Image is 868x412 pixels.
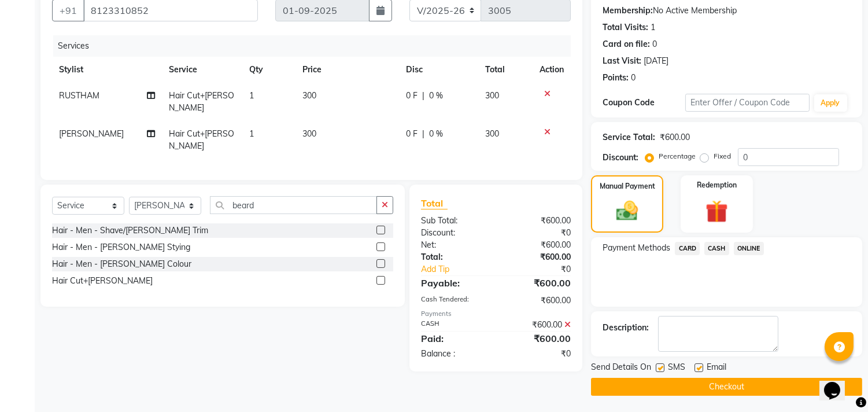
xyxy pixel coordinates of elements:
span: 0 F [406,90,418,102]
div: Last Visit: [603,55,641,67]
th: Qty [242,57,296,83]
span: 1 [249,128,254,139]
div: ₹600.00 [660,131,690,144]
div: ₹600.00 [496,332,580,345]
img: _cash.svg [610,198,644,223]
div: ₹600.00 [496,295,580,307]
div: Membership: [603,5,653,17]
div: [DATE] [644,55,668,67]
div: Payments [421,309,571,319]
th: Stylist [52,57,162,83]
div: 0 [652,38,657,50]
span: Send Details On [591,361,651,376]
div: ₹600.00 [496,215,580,227]
span: RUSTHAM [59,90,99,101]
span: Hair Cut+[PERSON_NAME] [169,90,235,113]
span: SMS [668,361,685,376]
div: Net: [412,239,496,251]
div: Sub Total: [412,215,496,227]
span: Payment Methods [603,242,670,254]
th: Total [479,57,533,83]
span: Total [421,197,448,209]
div: Hair - Men - [PERSON_NAME] Colour [52,258,191,270]
div: Hair Cut+[PERSON_NAME] [52,275,153,287]
div: Balance : [412,348,496,360]
div: Discount: [412,227,496,239]
div: Hair - Men - Shave/[PERSON_NAME] Trim [52,225,208,237]
div: CASH [412,319,496,331]
div: ₹600.00 [496,319,580,331]
div: 0 [631,72,636,84]
div: Cash Tendered: [412,295,496,307]
iframe: chat widget [819,366,856,400]
input: Search or Scan [210,196,377,214]
button: Checkout [591,378,862,396]
div: 1 [651,21,655,34]
div: Discount: [603,152,638,164]
span: Hair Cut+[PERSON_NAME] [169,128,235,151]
span: 300 [302,128,316,139]
span: Email [707,361,726,376]
th: Action [533,57,571,83]
th: Price [296,57,399,83]
button: Apply [814,94,847,112]
span: 300 [302,90,316,101]
div: Points: [603,72,629,84]
label: Redemption [697,180,737,190]
span: CARD [675,242,700,255]
div: Hair - Men - [PERSON_NAME] Stying [52,241,190,253]
label: Percentage [659,151,696,161]
div: ₹0 [496,348,580,360]
div: Payable: [412,276,496,290]
div: Total: [412,251,496,263]
div: ₹600.00 [496,276,580,290]
span: | [422,90,424,102]
div: Card on file: [603,38,650,50]
div: ₹0 [496,227,580,239]
div: ₹600.00 [496,251,580,263]
th: Disc [399,57,478,83]
div: Services [53,35,579,57]
span: CASH [704,242,729,255]
div: Total Visits: [603,21,648,34]
div: Coupon Code [603,97,685,109]
span: 0 % [429,90,443,102]
span: [PERSON_NAME] [59,128,124,139]
span: 0 % [429,128,443,140]
label: Fixed [714,151,731,161]
th: Service [162,57,243,83]
span: | [422,128,424,140]
a: Add Tip [412,263,510,275]
input: Enter Offer / Coupon Code [685,94,809,112]
div: ₹0 [510,263,580,275]
span: 0 F [406,128,418,140]
span: 300 [486,128,500,139]
div: Description: [603,322,649,334]
span: 1 [249,90,254,101]
div: ₹600.00 [496,239,580,251]
span: ONLINE [734,242,764,255]
label: Manual Payment [600,181,655,192]
img: _gift.svg [699,197,735,226]
div: Service Total: [603,131,655,144]
div: Paid: [412,332,496,345]
div: No Active Membership [603,5,851,17]
span: 300 [486,90,500,101]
